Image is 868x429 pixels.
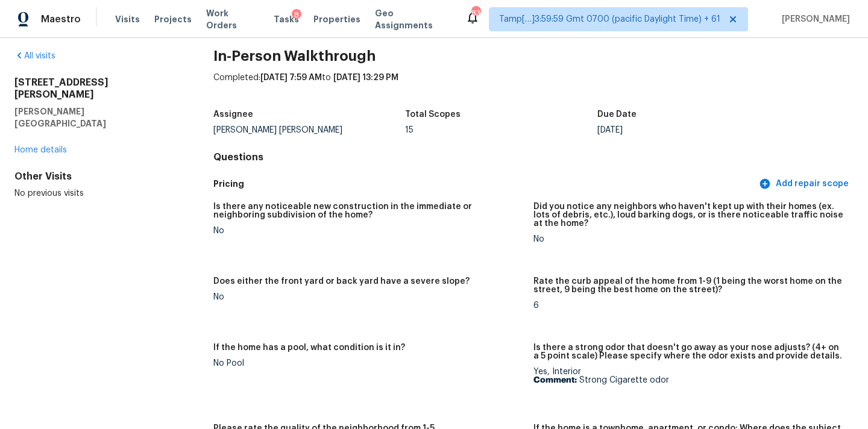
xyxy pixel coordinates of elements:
div: Other Visits [14,171,175,183]
h4: Questions [213,151,854,163]
div: [PERSON_NAME] [PERSON_NAME] [213,126,406,134]
span: Work Orders [206,7,259,31]
h5: Pricing [213,178,756,190]
h5: Did you notice any neighbors who haven't kept up with their homes (ex. lots of debris, etc.), lou... [533,202,844,228]
div: 15 [405,126,597,134]
div: No [213,293,524,301]
span: Visits [115,13,140,25]
span: Geo Assignments [375,7,451,31]
div: Completed: to [213,72,854,103]
a: Home details [14,146,67,154]
div: No Pool [213,359,524,368]
h5: If the home has a pool, what condition is it in? [213,343,405,352]
div: 831 [471,7,480,19]
h5: Rate the curb appeal of the home from 1-9 (1 being the worst home on the street, 9 being the best... [533,277,844,294]
span: Maestro [41,13,81,25]
h2: In-Person Walkthrough [213,50,854,62]
span: [DATE] 13:29 PM [333,74,398,82]
div: 6 [533,301,844,310]
div: Yes, Interior [533,368,844,384]
h2: [STREET_ADDRESS][PERSON_NAME] [14,77,175,101]
div: 8 [292,9,301,21]
h5: Due Date [597,110,637,119]
h5: [PERSON_NAME][GEOGRAPHIC_DATA] [14,105,175,130]
h5: Is there a strong odor that doesn't go away as your nose adjusts? (4+ on a 5 point scale) Please ... [533,343,844,360]
span: Properties [313,13,360,25]
h5: Does either the front yard or back yard have a severe slope? [213,277,470,286]
span: Add repair scope [761,177,849,192]
span: No previous visits [14,189,84,198]
div: No [213,227,524,235]
span: Projects [154,13,192,25]
b: Comment: [533,376,577,384]
h5: Is there any noticeable new construction in the immediate or neighboring subdivision of the home? [213,202,524,219]
h5: Total Scopes [405,110,461,119]
span: Tamp[…]3:59:59 Gmt 0700 (pacific Daylight Time) + 61 [499,13,720,25]
div: [DATE] [597,126,790,134]
a: All visits [14,52,55,60]
h5: Assignee [213,110,253,119]
button: Add repair scope [756,173,854,195]
span: [DATE] 7:59 AM [260,74,322,82]
p: Strong Cigarette odor [533,376,844,384]
div: No [533,235,844,243]
span: Tasks [274,15,299,23]
span: [PERSON_NAME] [777,13,850,25]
